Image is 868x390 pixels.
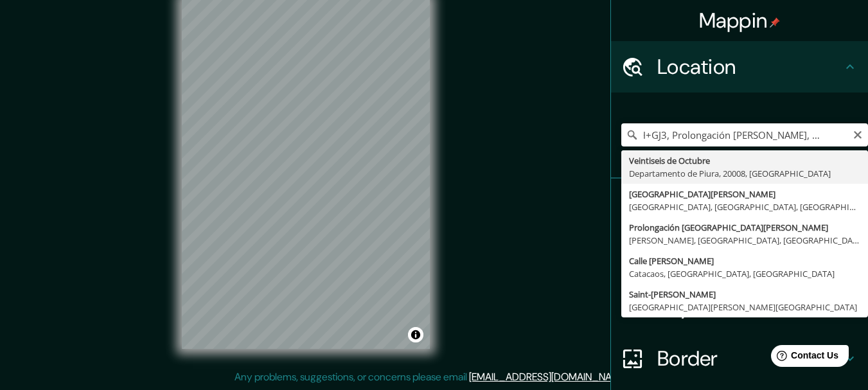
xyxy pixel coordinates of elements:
[629,301,860,314] div: [GEOGRAPHIC_DATA][PERSON_NAME][GEOGRAPHIC_DATA]
[657,294,842,320] h4: Layout
[629,288,860,301] div: Saint-[PERSON_NAME]
[235,369,630,385] p: Any problems, suggestions, or concerns please email .
[629,234,860,247] div: [PERSON_NAME], [GEOGRAPHIC_DATA], [GEOGRAPHIC_DATA]
[853,128,863,140] button: Clear
[629,200,860,213] div: [GEOGRAPHIC_DATA], [GEOGRAPHIC_DATA], [GEOGRAPHIC_DATA]
[754,340,854,376] iframe: Help widget launcher
[629,154,860,167] div: Veintiseis de Octubre
[611,230,868,281] div: Style
[408,327,423,342] button: Toggle attribution
[657,346,842,371] h4: Border
[629,267,860,280] div: Catacaos, [GEOGRAPHIC_DATA], [GEOGRAPHIC_DATA]
[629,188,860,200] div: [GEOGRAPHIC_DATA][PERSON_NAME]
[629,254,860,267] div: Calle [PERSON_NAME]
[629,221,860,234] div: Prolongación [GEOGRAPHIC_DATA][PERSON_NAME]
[770,17,780,28] img: pin-icon.png
[469,370,628,384] a: [EMAIL_ADDRESS][DOMAIN_NAME]
[629,167,860,180] div: Departamento de Piura, 20008, [GEOGRAPHIC_DATA]
[699,8,781,33] h4: Mappin
[621,123,868,146] input: Pick your city or area
[657,54,842,80] h4: Location
[611,179,868,230] div: Pins
[611,41,868,93] div: Location
[611,333,868,384] div: Border
[611,281,868,333] div: Layout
